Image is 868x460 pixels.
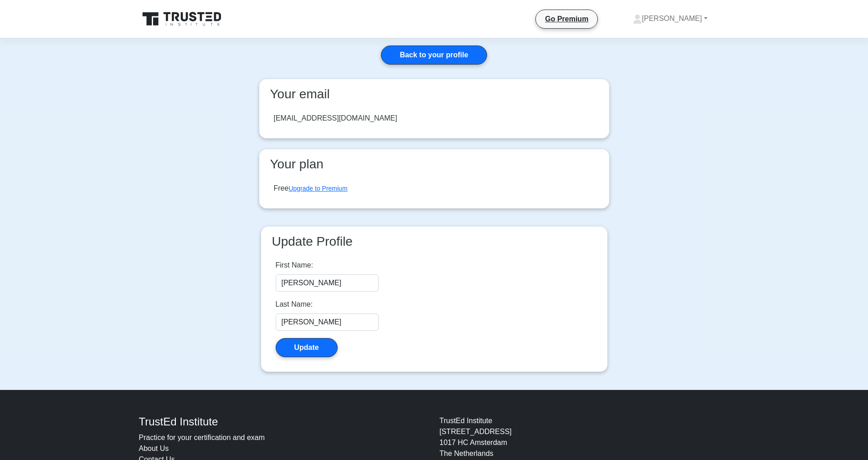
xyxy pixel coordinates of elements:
div: [EMAIL_ADDRESS][DOMAIN_NAME] [274,113,397,124]
h4: TrustEd Institute [139,415,429,429]
a: Back to your profile [381,45,487,65]
h3: Your email [267,86,602,102]
button: Update [276,338,338,357]
a: [PERSON_NAME] [611,10,729,28]
a: Upgrade to Premium [288,185,347,192]
h3: Your plan [267,157,602,172]
div: Free [274,183,348,194]
h3: Update Profile [268,234,600,249]
label: Last Name: [276,299,313,310]
a: About Us [139,445,169,452]
a: Go Premium [539,13,594,25]
label: First Name: [276,260,313,271]
a: Practice for your certification and exam [139,434,265,441]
